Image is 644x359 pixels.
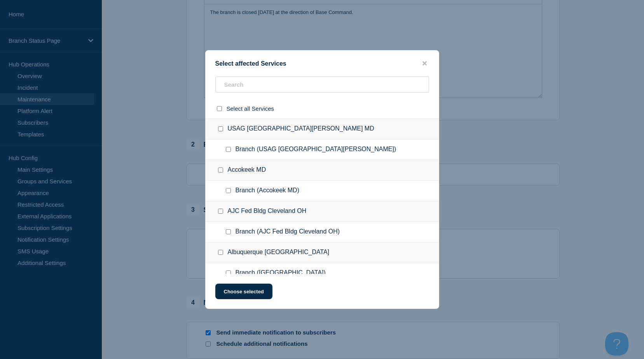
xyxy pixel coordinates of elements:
span: Branch (Accokeek MD) [236,187,300,195]
span: Branch ([GEOGRAPHIC_DATA]) [236,269,326,277]
input: Branch (AJC Fed Bldg Cleveland OH) checkbox [226,229,231,234]
input: Branch (Accokeek MD) checkbox [226,188,231,193]
input: select all checkbox [217,106,222,111]
input: Albuquerque NM checkbox [218,250,223,255]
button: Choose selected [215,284,272,299]
input: AJC Fed Bldg Cleveland OH checkbox [218,209,223,214]
div: Accokeek MD [206,160,439,181]
div: Albuquerque [GEOGRAPHIC_DATA] [206,242,439,263]
input: Search [215,77,429,92]
div: AJC Fed Bldg Cleveland OH [206,201,439,222]
span: Branch (USAG [GEOGRAPHIC_DATA][PERSON_NAME]) [236,146,396,153]
input: Branch (USAG Fort Detrick MD) checkbox [226,147,231,152]
input: Branch (Albuquerque NM) checkbox [226,270,231,275]
div: Select affected Services [206,60,439,67]
div: USAG [GEOGRAPHIC_DATA][PERSON_NAME] MD [206,119,439,139]
input: Accokeek MD checkbox [218,167,223,173]
input: USAG Fort Detrick MD checkbox [218,126,223,131]
span: Branch (AJC Fed Bldg Cleveland OH) [236,228,340,236]
span: Select all Services [227,105,274,112]
button: close button [420,60,429,67]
